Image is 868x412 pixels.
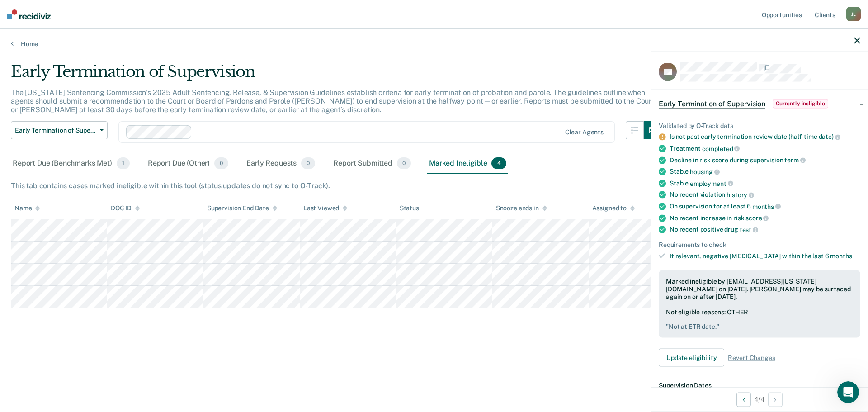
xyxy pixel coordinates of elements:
div: Treatment [670,145,860,153]
div: Early Termination of SupervisionCurrently ineligible [651,89,868,118]
div: Supervision End Date [207,204,277,212]
div: Marked Ineligible [427,154,508,174]
div: Last Viewed [303,204,347,212]
div: Report Due (Benchmarks Met) [11,154,132,174]
span: 0 [301,157,315,169]
span: history [726,191,754,199]
div: Is not past early termination review date (half-time date) [670,133,860,141]
span: employment [690,180,733,187]
div: J L [846,7,861,21]
span: 4 [491,157,506,169]
div: This tab contains cases marked ineligible within this tool (status updates do not sync to O-Track). [11,181,857,190]
div: Name [14,204,40,212]
span: term [784,156,805,164]
div: No recent increase in risk [670,214,860,222]
img: Recidiviz [7,9,51,19]
div: Marked ineligible by [EMAIL_ADDRESS][US_STATE][DOMAIN_NAME] on [DATE]. [PERSON_NAME] may be surfa... [666,278,853,300]
span: 0 [397,157,411,169]
div: No recent violation [670,191,860,199]
div: No recent positive drug [670,226,860,234]
span: Early Termination of Supervision [659,99,765,108]
span: months [830,252,852,259]
div: 4 / 4 [651,387,868,411]
dt: Supervision Dates [659,382,860,389]
span: months [752,203,781,210]
pre: " Not at ETR date. " [666,323,853,331]
div: Snooze ends in [496,204,547,212]
span: completed [702,145,740,152]
span: 0 [214,157,228,169]
div: Status [400,204,419,212]
div: Stable [670,168,860,176]
span: score [745,214,769,222]
div: Report Submitted [331,154,413,174]
div: Not eligible reasons: OTHER [666,308,853,331]
span: Revert Changes [728,354,775,361]
div: DOC ID [111,204,140,212]
div: Clear agents [565,128,604,136]
button: Next Opportunity [768,392,783,407]
div: Decline in risk score during supervision [670,156,860,164]
p: The [US_STATE] Sentencing Commission’s 2025 Adult Sentencing, Release, & Supervision Guidelines e... [11,88,654,114]
button: Previous Opportunity [736,392,751,407]
div: Stable [670,179,860,187]
div: Assigned to [592,204,635,212]
button: Update eligibility [659,349,724,367]
div: Validated by O-Track data [659,122,860,129]
iframe: Intercom live chat [837,381,859,403]
span: housing [690,168,720,175]
div: Report Due (Other) [146,154,230,174]
span: Early Termination of Supervision [15,127,96,134]
div: Requirements to check [659,241,860,248]
div: Early Termination of Supervision [11,62,662,88]
div: Early Requests [245,154,317,174]
a: Home [11,40,857,48]
span: test [740,226,758,233]
div: If relevant, negative [MEDICAL_DATA] within the last 6 [670,252,860,260]
span: 1 [117,157,130,169]
div: On supervision for at least 6 [670,203,860,211]
span: Currently ineligible [773,99,828,108]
